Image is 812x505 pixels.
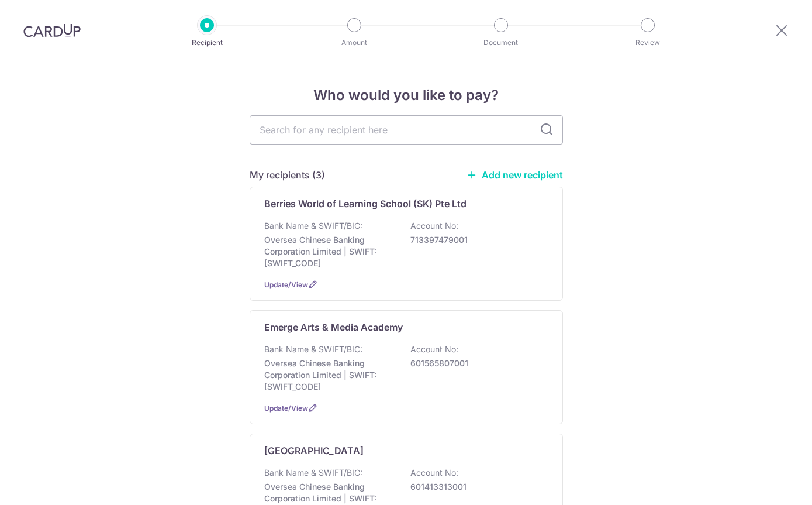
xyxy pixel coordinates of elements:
[264,320,403,334] p: Emerge Arts & Media Academy
[410,467,458,479] p: Account No:
[264,197,467,211] p: Berries World of Learning School (SK) Pte Ltd
[410,481,541,493] p: 601413313001
[164,37,250,49] p: Recipient
[264,467,362,479] p: Bank Name & SWIFT/BIC:
[264,444,364,458] p: [GEOGRAPHIC_DATA]
[410,234,541,246] p: 713397479001
[264,280,308,289] a: Update/View
[311,37,398,49] p: Amount
[410,220,458,232] p: Account No:
[250,168,325,182] h5: My recipients (3)
[467,169,563,181] a: Add new recipient
[604,37,691,49] p: Review
[264,404,308,413] a: Update/View
[410,358,541,369] p: 601565807001
[264,343,362,355] p: Bank Name & SWIFT/BIC:
[410,343,458,355] p: Account No:
[458,37,544,49] p: Document
[250,115,563,145] input: Search for any recipient here
[250,85,563,106] h4: Who would you like to pay?
[264,234,395,269] p: Oversea Chinese Banking Corporation Limited | SWIFT: [SWIFT_CODE]
[23,23,81,37] img: CardUp
[264,220,362,232] p: Bank Name & SWIFT/BIC:
[264,358,395,393] p: Oversea Chinese Banking Corporation Limited | SWIFT: [SWIFT_CODE]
